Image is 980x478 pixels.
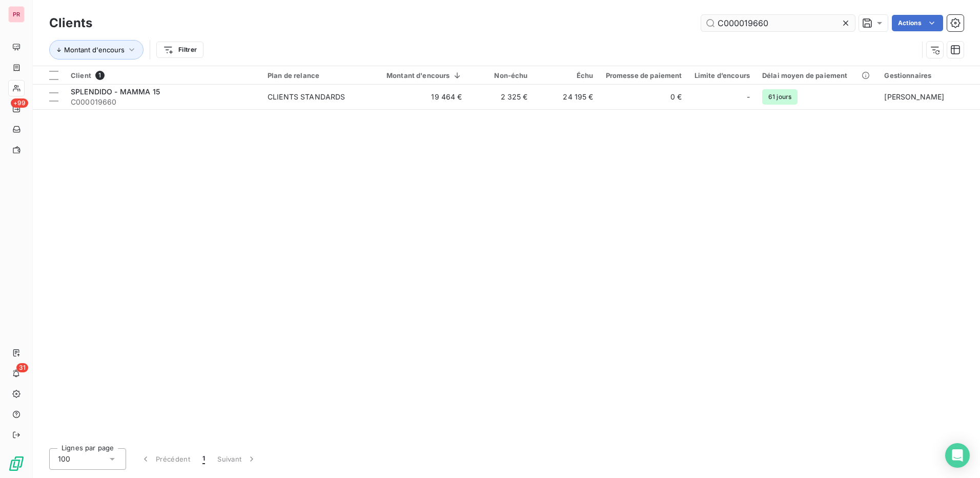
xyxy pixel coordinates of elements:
button: Filtrer [156,42,203,58]
span: [PERSON_NAME] [884,92,944,101]
div: Gestionnaires [884,71,978,79]
td: 19 464 € [368,85,468,109]
div: CLIENTS STANDARDS [268,92,345,102]
span: +99 [11,98,28,108]
div: Open Intercom Messenger [945,443,970,468]
div: Délai moyen de paiement [762,71,872,79]
div: Plan de relance [268,71,362,79]
span: - [747,92,750,102]
div: PR [8,6,25,23]
button: Actions [892,15,943,31]
span: 1 [95,71,105,80]
div: Échu [540,71,594,79]
div: Montant d'encours [374,71,462,79]
div: Non-échu [475,71,528,79]
div: Promesse de paiement [606,71,682,79]
div: Limite d’encours [695,71,750,79]
button: Précédent [134,448,196,470]
span: 1 [202,454,205,464]
h3: Clients [49,14,92,32]
td: 24 195 € [534,85,600,109]
span: 31 [16,363,28,372]
img: Logo LeanPay [8,455,25,472]
span: Client [71,71,91,79]
button: 1 [196,448,211,470]
button: Montant d'encours [49,40,144,59]
span: 100 [58,454,70,464]
span: Montant d'encours [64,46,125,54]
td: 0 € [600,85,688,109]
button: Suivant [211,448,263,470]
span: SPLENDIDO - MAMMA 15 [71,87,160,96]
td: 2 325 € [468,85,534,109]
input: Rechercher [701,15,855,31]
span: 61 jours [762,89,798,105]
span: C000019660 [71,97,255,107]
